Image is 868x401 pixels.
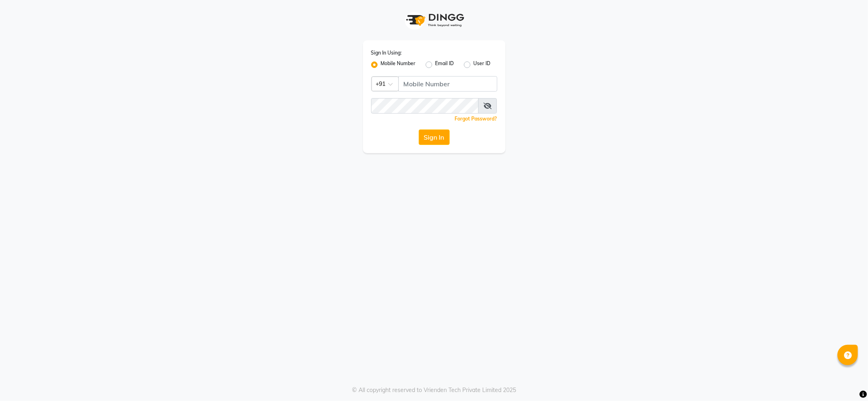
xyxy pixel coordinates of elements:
[381,60,416,70] label: Mobile Number
[455,116,497,122] a: Forgot Password?
[371,98,479,114] input: Username
[419,129,450,145] button: Sign In
[371,49,402,57] label: Sign In Using:
[474,60,491,70] label: User ID
[402,8,467,32] img: logo1.svg
[398,76,497,92] input: Username
[435,60,454,70] label: Email ID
